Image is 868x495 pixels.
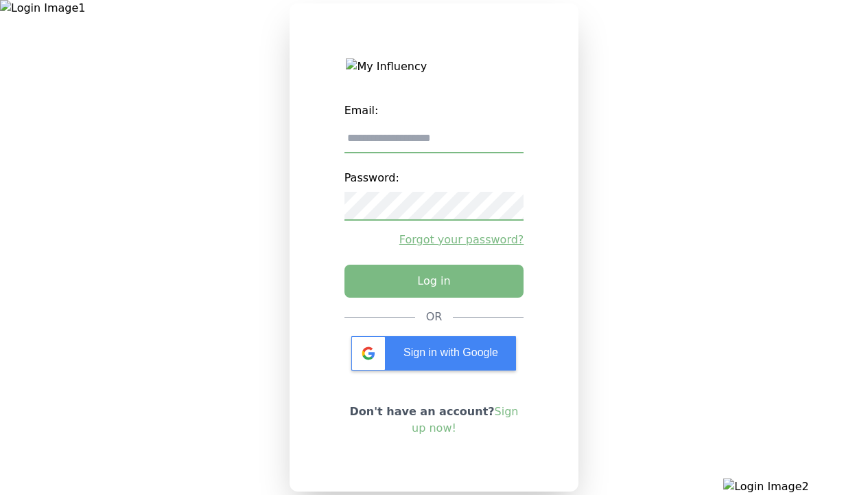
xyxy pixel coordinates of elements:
[344,164,524,192] label: Password:
[723,478,868,495] img: Login Image2
[344,97,524,124] label: Email:
[344,265,524,298] button: Log in
[426,309,443,325] div: OR
[403,346,498,358] span: Sign in with Google
[344,232,524,248] a: Forgot your password?
[346,58,521,75] img: My Influency
[344,404,524,437] p: Don't have an account?
[351,336,516,371] div: Sign in with Google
